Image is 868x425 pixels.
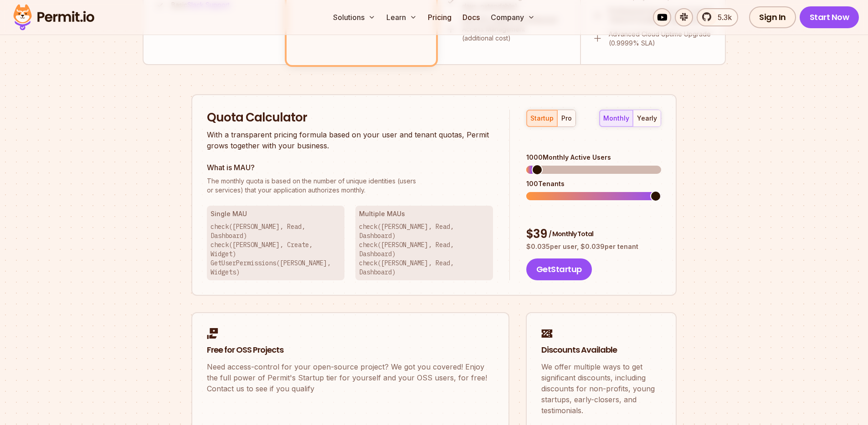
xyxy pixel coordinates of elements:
img: Permit logo [9,2,98,33]
p: With a transparent pricing formula based on your user and tenant quotas, Permit grows together wi... [207,129,493,151]
div: $ 39 [526,226,661,243]
span: / Monthly Total [549,229,593,238]
button: GetStartup [526,258,592,280]
p: We offer multiple ways to get significant discounts, including discounts for non-profits, young s... [541,361,661,416]
p: Need access-control for your open-source project? We got you covered! Enjoy the full power of Per... [207,361,494,394]
p: or services) that your application authorizes monthly. [207,177,493,195]
a: Docs [459,8,483,26]
a: Pricing [424,8,455,26]
span: The monthly quota is based on the number of unique identities (users [207,177,493,186]
a: Sign In [749,6,796,28]
div: 100 Tenants [526,179,661,188]
button: Learn [383,8,421,26]
p: Advanced Cloud Uptime Upgrade (0.9999% SLA) [609,30,714,48]
p: check([PERSON_NAME], Read, Dashboard) check([PERSON_NAME], Read, Dashboard) check([PERSON_NAME], ... [359,222,489,277]
h2: Discounts Available [541,344,661,356]
p: check([PERSON_NAME], Read, Dashboard) check([PERSON_NAME], Create, Widget) GetUserPermissions([PE... [211,222,341,277]
a: Start Now [800,6,859,28]
button: Solutions [329,8,379,26]
button: Company [487,8,539,26]
h3: What is MAU? [207,162,493,173]
div: pro [561,114,572,123]
div: yearly [637,114,657,123]
p: $ 0.035 per user, $ 0.039 per tenant [526,242,661,251]
a: 5.3k [697,8,738,26]
h2: Quota Calculator [207,110,493,126]
h3: Multiple MAUs [359,209,489,218]
h2: Free for OSS Projects [207,344,494,356]
h3: Single MAU [211,209,341,218]
div: 1000 Monthly Active Users [526,153,661,162]
span: 5.3k [712,12,732,23]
